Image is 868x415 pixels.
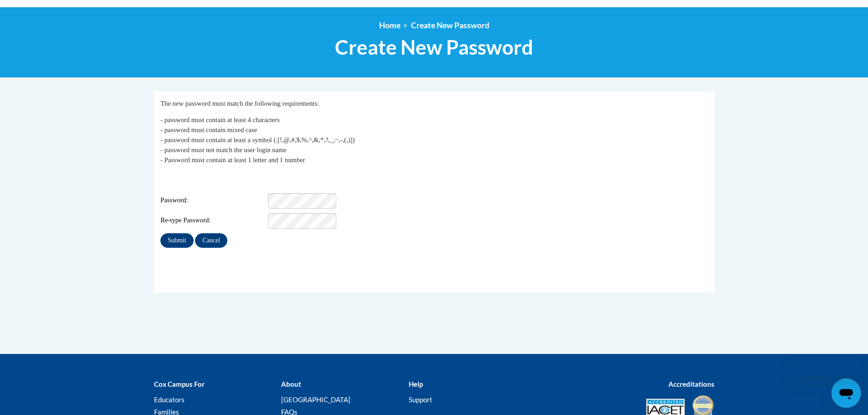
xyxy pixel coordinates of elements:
iframe: Message from company [790,355,861,375]
span: Create New Password [411,20,489,30]
a: Home [379,20,401,30]
span: Password: [160,195,266,205]
span: Re-type Password: [160,215,266,225]
a: Support [409,395,432,404]
b: About [281,380,301,388]
b: Cox Campus For [154,380,205,388]
a: Educators [154,395,185,404]
a: [GEOGRAPHIC_DATA] [281,395,350,404]
span: - password must contain at least 4 characters - password must contain mixed case - password must ... [160,116,354,164]
input: Submit [160,233,193,248]
b: Help [409,380,423,388]
span: The new password must match the following requirements: [160,100,319,107]
iframe: Button to launch messaging window [832,379,861,408]
span: Create New Password [335,35,533,59]
input: Cancel [195,233,227,248]
b: Accreditations [668,380,714,388]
